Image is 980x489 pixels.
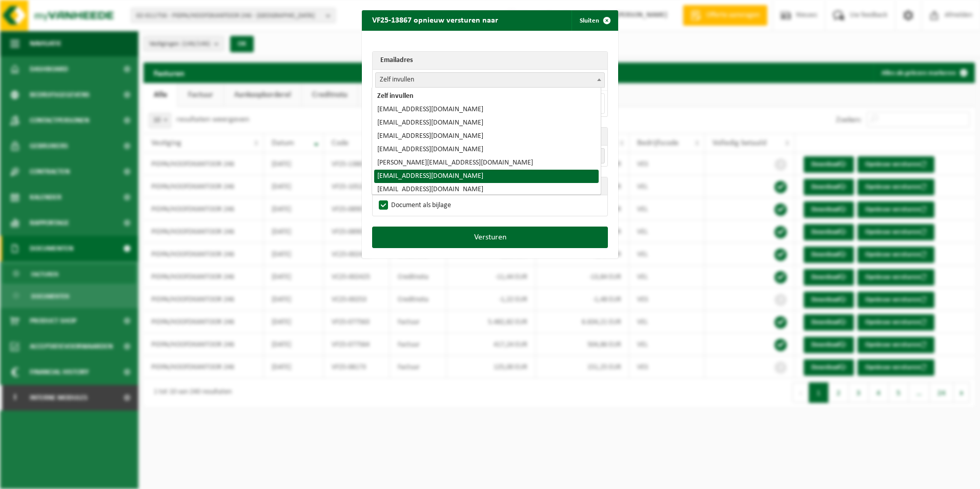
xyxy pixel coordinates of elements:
[374,130,599,143] li: [EMAIL_ADDRESS][DOMAIN_NAME]
[374,143,599,156] li: [EMAIL_ADDRESS][DOMAIN_NAME]
[374,116,599,130] li: [EMAIL_ADDRESS][DOMAIN_NAME]
[376,73,604,87] span: Zelf invullen
[373,52,607,70] th: Emailadres
[372,227,608,248] button: Versturen
[375,72,605,88] span: Zelf invullen
[374,103,599,116] li: [EMAIL_ADDRESS][DOMAIN_NAME]
[374,90,599,103] li: Zelf invullen
[374,156,599,170] li: [PERSON_NAME][EMAIL_ADDRESS][DOMAIN_NAME]
[362,10,508,30] h2: VF25-13867 opnieuw versturen naar
[377,198,451,213] label: Document als bijlage
[374,183,599,196] li: [EMAIL_ADDRESS][DOMAIN_NAME]
[571,10,617,31] button: Sluiten
[374,170,599,183] li: [EMAIL_ADDRESS][DOMAIN_NAME]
